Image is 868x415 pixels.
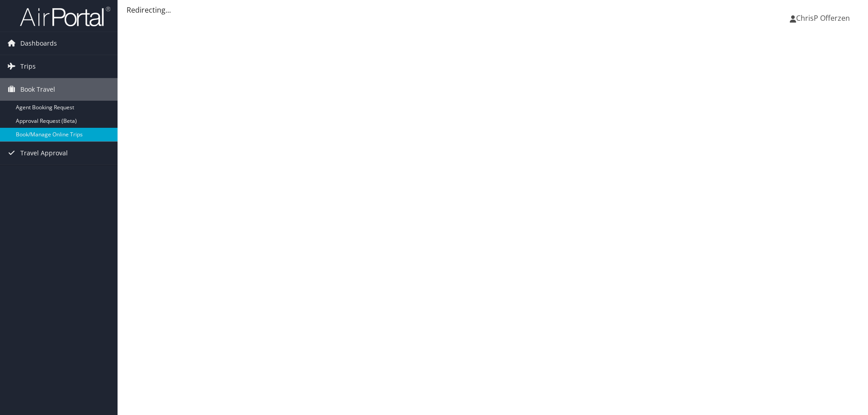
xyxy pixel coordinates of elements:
[127,5,859,15] div: Redirecting...
[20,32,57,55] span: Dashboards
[20,6,110,27] img: airportal-logo.png
[20,78,55,101] span: Book Travel
[790,5,859,32] a: ChrisP Offerzen
[796,13,850,23] span: ChrisP Offerzen
[20,142,68,164] span: Travel Approval
[20,55,36,78] span: Trips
